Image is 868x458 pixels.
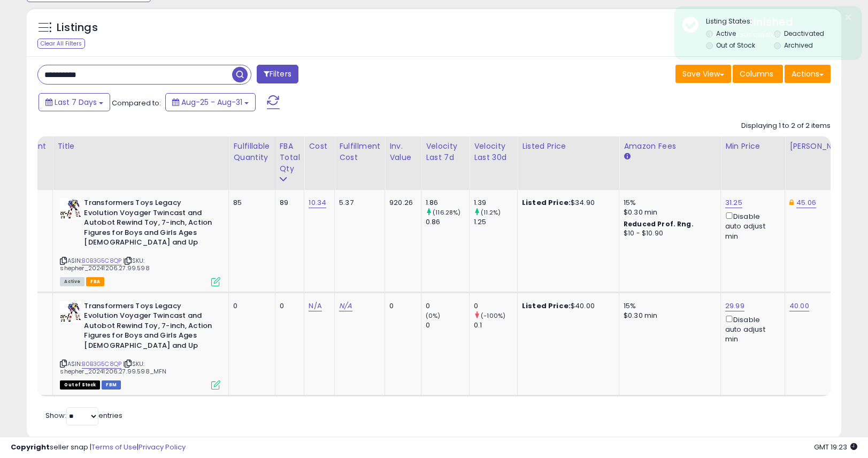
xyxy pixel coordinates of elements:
button: Filters [257,65,298,83]
div: Inv. value [389,141,417,163]
a: Terms of Use [91,442,137,452]
div: Min Price [725,141,780,152]
small: (-100%) [481,311,505,320]
b: Transformers Toys Legacy Evolution Voyager Twincast and Autobot Rewind Toy, 7-inch, Action Figure... [84,301,214,354]
button: Save View [675,65,731,83]
button: Last 7 Days [39,93,110,111]
button: Actions [785,65,831,83]
div: [PERSON_NAME] [789,141,853,152]
div: 0 [389,301,413,311]
div: 0 [426,301,469,311]
button: × [844,11,852,24]
div: Fulfillable Quantity [233,141,270,163]
b: Listed Price: [522,301,571,311]
a: N/A [309,301,321,311]
div: $34.90 [522,198,611,208]
a: B0B3G5C8QP [82,256,121,265]
div: Title [57,141,224,152]
div: Velocity Last 30d [474,141,513,163]
a: 31.25 [725,197,742,208]
button: Aug-25 - Aug-31 [165,93,256,111]
small: (0%) [426,311,441,320]
img: 51wlcEd7qGL._SL40_.jpg [60,198,81,219]
a: N/A [339,301,352,311]
h5: Listings [57,20,98,35]
div: Displaying 1 to 2 of 2 items [741,121,831,131]
div: 15% [624,301,712,311]
b: Reduced Prof. Rng. [624,219,694,228]
div: $0.30 min [624,208,712,217]
small: Amazon Fees. [624,152,630,162]
div: Velocity Last 7d [426,141,465,163]
span: Show: entries [45,410,122,421]
a: 29.99 [725,301,744,311]
small: (116.28%) [433,208,460,217]
div: $40.00 [522,301,611,311]
div: seller snap | | [11,442,186,453]
span: FBM [102,380,121,390]
div: ASIN: [60,198,220,285]
img: 51wlcEd7qGL._SL40_.jpg [60,301,81,323]
div: 5.37 [339,198,377,208]
div: Disable auto adjust min [725,210,777,241]
span: All listings that are currently out of stock and unavailable for purchase on Amazon [60,380,100,390]
span: | SKU: shepher_20241206.27.99.598_MFN [60,360,166,376]
b: Transformers Toys Legacy Evolution Voyager Twincast and Autobot Rewind Toy, 7-inch, Action Figure... [84,198,214,250]
a: B0B3G5C8QP [82,360,121,369]
div: Import finished [701,14,854,30]
a: 40.00 [789,301,809,311]
div: Amazon Fees [624,141,716,152]
span: 2025-09-10 19:23 GMT [814,442,857,452]
span: All listings currently available for purchase on Amazon [60,277,85,286]
div: 0 [474,301,517,311]
span: Aug-25 - Aug-31 [181,97,242,108]
div: 85 [233,198,266,208]
div: ASIN: [60,301,220,388]
div: $10 - $10.90 [624,229,712,238]
a: 45.06 [796,197,816,208]
div: 1.39 [474,198,517,208]
small: (11.2%) [481,208,501,217]
div: Cost [309,141,330,152]
div: 0.86 [426,217,469,227]
div: Disable auto adjust min [725,314,777,345]
div: FBA Total Qty [280,141,300,174]
span: Columns [740,68,773,79]
div: 1.86 [426,198,469,208]
b: Listed Price: [522,197,571,208]
strong: Copyright [11,442,50,452]
div: Listed Price [522,141,614,152]
div: 0.1 [474,320,517,330]
div: Fulfillment Cost [339,141,380,163]
div: $0.30 min [624,311,712,320]
div: 0 [426,320,469,330]
span: FBA [86,277,104,286]
div: Fulfillment [5,141,48,152]
div: Clear All Filters [37,39,85,49]
div: 1 listings successfully updated. [701,30,854,40]
div: 920.26 [389,198,413,208]
div: 0 [233,301,266,311]
a: 10.34 [309,197,326,208]
span: Last 7 Days [55,97,97,108]
div: 89 [280,198,296,208]
div: 1.25 [474,217,517,227]
button: Columns [733,65,783,83]
span: | SKU: shepher_20241206.27.99.598 [60,256,149,272]
span: Compared to: [112,98,161,108]
a: Privacy Policy [139,442,186,452]
div: 15% [624,198,712,208]
div: 0 [280,301,296,311]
